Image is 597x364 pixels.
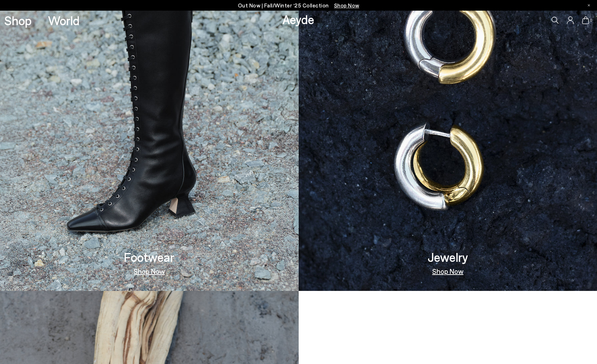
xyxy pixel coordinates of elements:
a: 0 [582,16,589,24]
a: World [48,14,80,27]
span: Navigate to /collections/new-in [334,2,359,9]
p: Out Now | Fall/Winter ‘25 Collection [238,1,359,10]
a: Shop [4,14,32,27]
h3: Jewelry [428,251,468,263]
h3: Footwear [124,251,174,263]
a: Shop Now [432,268,463,275]
span: 0 [589,18,593,22]
a: Shop Now [134,268,165,275]
a: Aeyde [282,12,314,27]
